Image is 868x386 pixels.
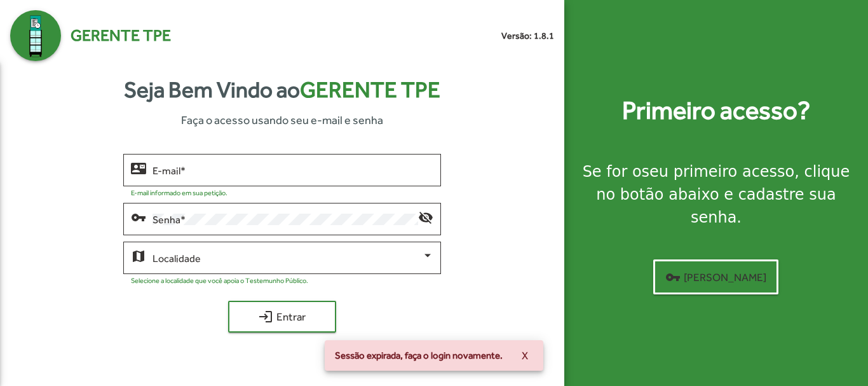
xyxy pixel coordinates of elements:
strong: Primeiro acesso? [622,92,810,130]
img: Logo Gerente [10,10,61,61]
mat-icon: contact_mail [131,160,146,176]
button: X [512,344,538,367]
button: Entrar [228,301,336,333]
span: [PERSON_NAME] [665,266,766,289]
strong: seu primeiro acesso [642,163,795,181]
mat-hint: E-mail informado em sua petição. [131,189,227,196]
span: Faça o acesso usando seu e-mail e senha [181,111,383,128]
span: X [522,344,528,367]
button: [PERSON_NAME] [653,259,778,294]
mat-icon: login [258,309,273,324]
div: Se for o , clique no botão abaixo e cadastre sua senha. [580,160,853,229]
mat-icon: vpn_key [665,270,681,285]
span: Gerente TPE [300,77,440,102]
mat-hint: Selecione a localidade que você apoia o Testemunho Público. [131,277,308,284]
span: Entrar [240,305,325,328]
span: Sessão expirada, faça o login novamente. [335,349,503,362]
mat-icon: vpn_key [131,209,146,224]
mat-icon: visibility_off [418,209,433,224]
mat-icon: map [131,248,146,263]
span: Gerente TPE [71,24,171,48]
strong: Seja Bem Vindo ao [124,73,440,107]
small: Versão: 1.8.1 [501,29,554,43]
